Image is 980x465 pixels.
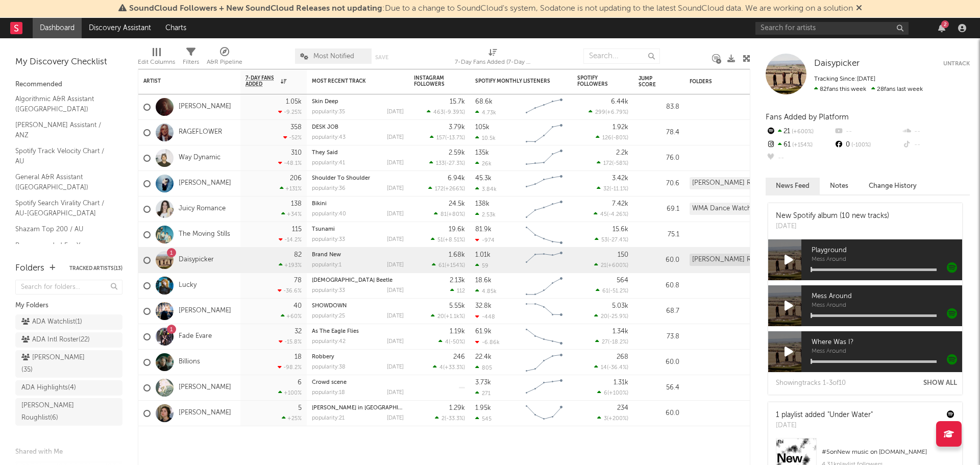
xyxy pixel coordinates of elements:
a: RAGEFLOWER [179,128,222,137]
div: +131 % [280,185,302,192]
div: 6.94k [448,175,465,182]
div: ( ) [430,134,465,141]
div: 4.73k [475,109,496,116]
div: popularity: 33 [312,237,345,242]
span: 20 [601,314,607,320]
div: popularity: 38 [312,364,346,370]
div: 310 [291,150,302,156]
span: -25.9 % [609,314,627,320]
div: ADA Intl Roster ( 22 ) [21,334,90,346]
a: SHOWDOWN [312,303,347,309]
div: Recommended [15,79,122,91]
div: 115 [292,226,302,233]
a: [PERSON_NAME] [179,383,231,392]
div: 5.55k [449,303,465,309]
button: 2 [938,24,945,32]
button: Change History [859,178,927,194]
div: [DATE] [776,222,889,232]
a: Way Dynamic [179,154,220,162]
a: Shazam Top 200 / AU [15,224,112,235]
div: 3.84k [475,186,497,192]
span: 172 [603,161,612,166]
svg: Chart title [521,222,567,248]
div: 69.1 [639,203,679,215]
div: ( ) [432,262,465,268]
a: ADA Highlights(4) [15,380,122,396]
div: Showing track s 1- 3 of 10 [776,377,846,389]
div: [DATE] [387,339,404,345]
div: [PERSON_NAME] Roughlist (6) [690,177,779,189]
a: "Under Water" [827,411,873,419]
div: 10.5k [475,135,496,141]
span: -51.2 % [610,288,627,294]
div: ( ) [431,313,465,320]
span: 126 [602,135,611,141]
div: WMA Dance Watchlist (152) [690,203,778,215]
div: [DATE] [387,109,404,115]
div: -- [834,125,901,138]
a: Daisypicker [814,59,860,69]
div: 2.2k [616,150,628,156]
div: 70.6 [639,178,679,190]
div: 268 [617,354,628,360]
div: 138 [291,201,302,207]
div: 61 [766,138,834,152]
div: [DATE] [387,237,404,242]
div: 246 [453,354,465,360]
span: Mess Around [812,349,962,355]
span: Daisypicker [814,59,860,68]
div: ( ) [431,236,465,243]
a: ADA Intl Roster(22) [15,332,122,348]
a: Lucky [179,281,197,290]
div: A&R Pipeline [207,43,242,73]
button: Tracked Artists(13) [69,266,122,271]
div: ADA Highlights ( 4 ) [21,382,76,394]
svg: Chart title [521,375,567,401]
a: Spotify Search Virality Chart / AU-[GEOGRAPHIC_DATA] [15,198,112,218]
div: They Said [312,150,404,156]
div: 5.03k [612,303,628,309]
div: Tsunami [312,227,404,232]
div: ( ) [594,262,628,268]
a: [PERSON_NAME] Assistant / ANZ [15,119,112,140]
a: DESK JOB [312,125,338,130]
span: +154 % [446,263,463,268]
span: 53 [601,237,607,243]
svg: Chart title [521,145,567,171]
div: ( ) [597,160,628,166]
span: -50 % [450,339,463,345]
div: 59 [475,262,488,269]
a: Juicy Romance [179,205,226,213]
div: [DATE] [387,364,404,370]
span: 7-Day Fans Added [246,75,278,87]
div: 2.13k [450,277,465,284]
input: Search... [583,48,660,64]
div: 7-Day Fans Added (7-Day Fans Added) [455,43,531,73]
div: 60.0 [639,254,679,266]
span: 81 [440,212,447,217]
span: Playground [812,244,962,257]
a: Discovery Assistant [82,18,158,38]
a: Charts [158,18,193,38]
span: 299 [595,110,605,115]
div: [DATE] [387,160,404,166]
svg: Chart title [521,350,567,375]
div: popularity: 25 [312,313,345,319]
a: Tsunami [312,227,335,232]
a: The Moving Stills [179,230,230,239]
div: ( ) [433,364,465,371]
div: 78 [294,277,302,284]
span: 4 [445,339,449,345]
div: SHOWDOWN [312,303,404,309]
div: -974 [475,237,495,243]
div: 7.42k [612,201,628,207]
div: -6.86k [475,339,500,346]
a: [PERSON_NAME] [179,179,231,188]
div: Skin Deep [312,99,404,105]
span: -58 % [614,161,627,166]
svg: Chart title [521,94,567,120]
span: +33.3 % [445,365,463,371]
svg: Chart title [521,248,567,273]
div: # 5 on New music on [DOMAIN_NAME] [822,446,954,458]
a: Bikini [312,201,327,207]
